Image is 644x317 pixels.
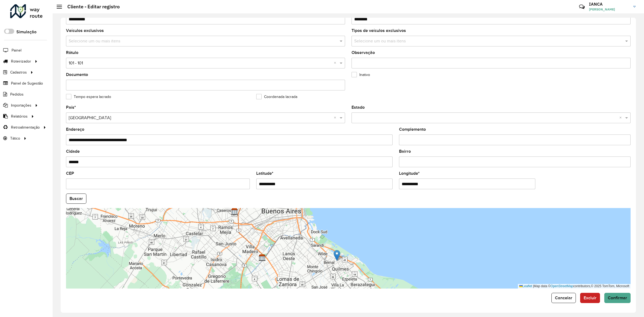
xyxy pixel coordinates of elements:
label: Inativo [352,72,370,78]
span: Clear all [334,60,338,66]
button: Confirmar [604,293,631,303]
span: Retroalimentação [11,125,40,130]
label: Simulação [16,29,36,35]
span: Painel de Sugestão [11,81,43,86]
label: Estado [352,104,365,111]
img: SAZ AR Mercado Central ESPECIALES [259,254,266,261]
span: Clear all [334,115,338,121]
label: Tipos de veículos exclusivos [352,27,406,34]
label: Rótulo [66,49,78,56]
span: Pedidos [10,92,24,97]
span: Cadastros [10,70,27,75]
label: Longitude [399,170,420,177]
span: [PERSON_NAME] [589,7,629,12]
label: Latitude [256,170,273,177]
a: Contato Rápido [576,1,588,13]
span: Excluir [584,296,597,300]
button: Buscar [66,194,86,204]
h3: IANCA [589,2,629,7]
label: CEP [66,170,74,177]
label: Observação [352,49,375,56]
div: Map data © contributors,© 2025 TomTom, Microsoft [518,284,631,289]
a: OpenStreetMap [551,284,573,288]
span: | [533,284,534,288]
label: Complemento [399,126,426,133]
label: Cidade [66,148,80,155]
span: Clear all [619,115,624,121]
label: Coordenada lacrada [256,94,297,100]
span: Tático [10,136,20,141]
label: País [66,104,76,111]
label: Veículos exclusivos [66,27,104,34]
span: Importações [11,103,31,108]
span: Roteirizador [11,59,31,64]
label: Tempo espera lacrado [66,94,111,100]
label: Endereço [66,126,84,133]
h2: Cliente - Editar registro [62,4,120,10]
span: Cancelar [555,296,572,300]
label: Bairro [399,148,411,155]
span: Confirmar [608,296,627,300]
label: Documento [66,71,88,78]
button: Cancelar [551,293,576,303]
img: SAZ AR Santos Lugares - SMK [231,208,238,215]
a: Leaflet [519,284,532,288]
span: Painel [12,48,21,53]
img: Marker [334,250,340,261]
button: Excluir [580,293,600,303]
span: Relatórios [11,114,28,119]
